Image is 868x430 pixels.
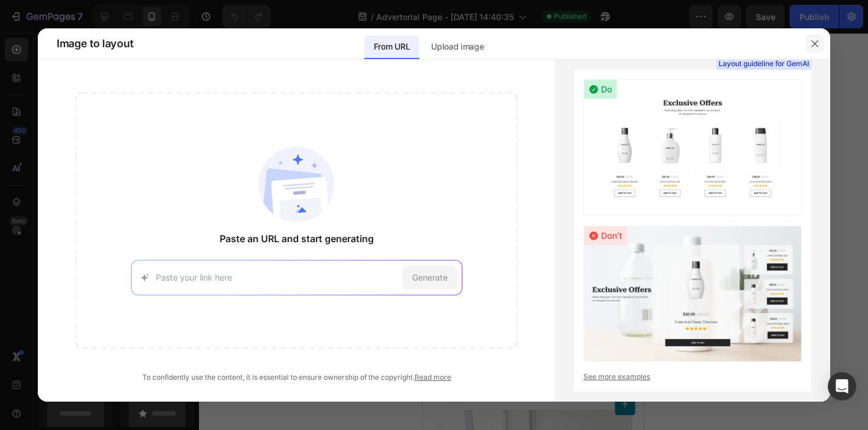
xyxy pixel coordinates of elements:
[13,68,45,76] strong: HEALTH
[220,232,374,246] span: Paste an URL and start generating
[13,250,196,324] i: I Went From [MEDICAL_DATA] Down Pills Just to Be Able to Fall Asleep... To Walking, Standing and ...
[156,271,398,284] input: Paste your link here
[59,6,139,18] span: iPhone 13 Mini ( 375 px)
[431,40,484,54] p: Upload image
[57,37,133,51] span: Image to layout
[828,372,856,400] div: Open Intercom Messenger
[415,373,451,382] a: Read more
[30,31,103,47] img: gempages_586052287831474891-d4c43f58-0ed0-4bb6-8fa2-4557be627a00.webp
[719,58,809,69] span: Layout guideline for GemAI
[412,271,448,284] span: Generate
[13,353,208,364] p: By [PERSON_NAME]
[45,68,97,76] strong: • 5 MIN READ
[374,40,410,54] p: From URL
[76,372,517,383] div: To confidently use the content, it is essential to ensure ownership of the copyright.
[12,90,206,239] strong: How This [DEMOGRAPHIC_DATA] Grandmother Ditched Her Meds For This Secret Pain Relief Remedy!
[583,372,802,382] a: See more examples
[13,337,208,346] p: UPDATED [DATE] ▼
